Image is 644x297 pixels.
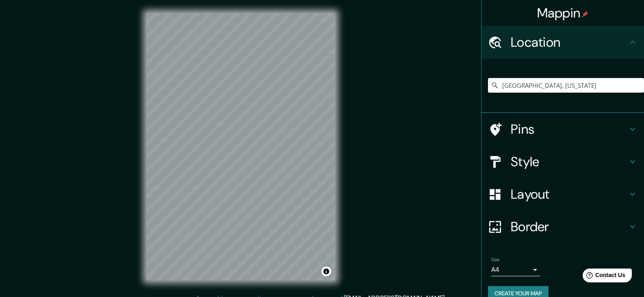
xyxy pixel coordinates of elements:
h4: Pins [511,121,628,137]
h4: Mappin [537,5,589,21]
div: Border [481,210,644,243]
div: Location [481,26,644,59]
h4: Location [511,34,628,50]
h4: Layout [511,186,628,202]
canvas: Map [146,13,335,280]
button: Toggle attribution [321,267,331,276]
input: Pick your city or area [488,78,644,93]
div: Style [481,145,644,178]
div: Layout [481,178,644,210]
iframe: Help widget launcher [572,265,635,288]
label: Size [491,256,500,263]
img: pin-icon.png [582,11,588,17]
h4: Border [511,219,628,235]
div: A4 [491,263,540,276]
div: Pins [481,113,644,145]
h4: Style [511,154,628,170]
